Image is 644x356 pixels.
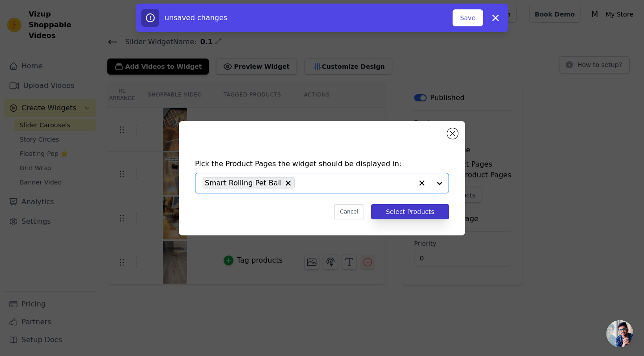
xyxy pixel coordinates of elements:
[195,159,449,169] h4: Pick the Product Pages the widget should be displayed in:
[453,9,483,26] button: Save
[371,204,449,219] button: Select Products
[334,204,364,219] button: Cancel
[165,13,227,22] span: unsaved changes
[205,177,282,188] span: Smart Rolling Pet Ball
[447,128,458,139] button: Close modal
[606,320,633,347] a: Bate-papo aberto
